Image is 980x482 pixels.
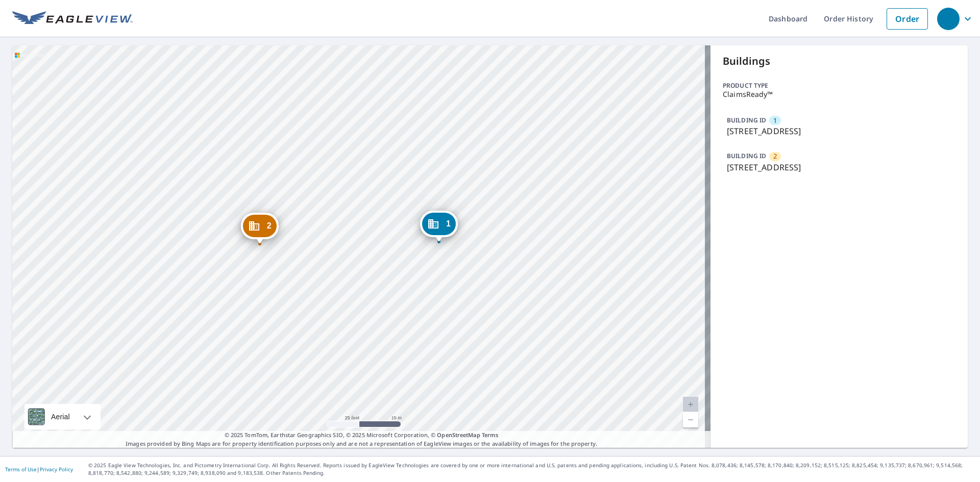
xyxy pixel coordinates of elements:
[773,116,777,125] span: 1
[683,412,698,427] a: Current Level 20, Zoom Out
[723,81,955,90] p: Product type
[723,90,955,98] p: ClaimsReady™
[5,466,73,472] p: |
[446,220,451,227] span: 1
[40,466,73,473] a: Privacy Policy
[773,151,777,161] span: 2
[225,431,499,440] span: © 2025 TomTom, Earthstar Geographics SIO, © 2025 Microsoft Corporation, ©
[727,116,766,124] p: BUILDING ID
[727,161,951,173] p: [STREET_ADDRESS]
[88,462,975,477] p: © 2025 Eagle View Technologies, Inc. and Pictometry International Corp. All Rights Reserved. Repo...
[48,404,73,429] div: Aerial
[683,397,698,412] a: Current Level 20, Zoom In Disabled
[727,125,951,137] p: [STREET_ADDRESS]
[437,431,480,439] a: OpenStreetMap
[24,404,101,429] div: Aerial
[420,211,458,242] div: Dropped pin, building 1, Commercial property, 201 W 5th St Ada, OK 74820
[5,466,37,473] a: Terms of Use
[12,431,710,448] p: Images provided by Bing Maps are for property identification purposes only and are not a represen...
[482,431,499,439] a: Terms
[723,54,955,69] p: Buildings
[12,11,133,27] img: EV Logo
[241,213,279,244] div: Dropped pin, building 2, Commercial property, 227 W 5th St Ada, OK 74820
[887,8,928,30] a: Order
[727,151,766,160] p: BUILDING ID
[267,222,272,230] span: 2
